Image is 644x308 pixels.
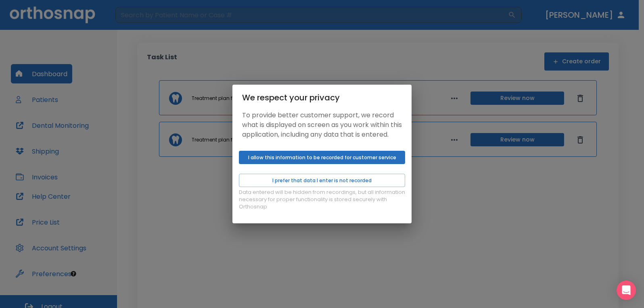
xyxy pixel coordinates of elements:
[239,189,405,210] p: Data entered will be hidden from recordings, but all information necessary for proper functionali...
[239,174,405,187] button: I prefer that data I enter is not recorded
[239,151,405,164] button: I allow this information to be recorded for customer service
[617,281,636,300] div: Open Intercom Messenger
[242,110,402,139] p: To provide better customer support, we record what is displayed on screen as you work within this...
[242,91,402,104] div: We respect your privacy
